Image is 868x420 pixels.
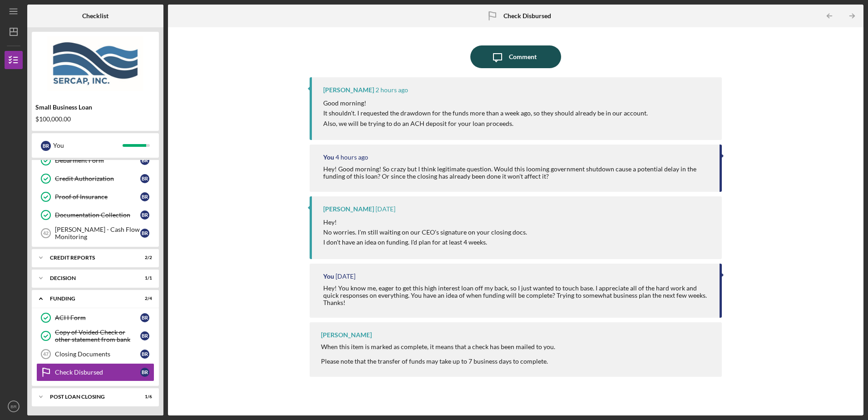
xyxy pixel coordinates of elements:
div: Check Disbursed [55,369,140,376]
p: It shouldn't. I requested the drawdown for the funds more than a week ago, so they should already... [323,108,648,118]
p: I don't have an idea on funding. I'd plan for at least 4 weeks. [323,237,527,247]
div: B R [140,156,149,165]
div: You [323,154,334,161]
div: B R [140,313,149,322]
div: credit reports [50,255,129,260]
div: B R [140,331,149,340]
div: ACH Form [55,314,140,321]
button: BR [5,397,23,415]
a: Debarment FormBR [36,151,154,170]
div: Credit Authorization [55,175,140,182]
time: 2025-09-29 14:53 [375,86,408,94]
div: B R [140,350,149,359]
div: 2 / 2 [136,255,152,260]
div: B R [140,229,149,238]
div: Documentation Collection [55,211,140,219]
div: Closing Documents [55,350,140,358]
p: No worries. I'm still waiting on our CEO's signature on your closing docs. [323,227,527,237]
p: Hey! [323,217,527,227]
time: 2025-09-22 15:22 [335,273,355,280]
div: Hey! You know me, eager to get this high interest loan off my back, so I just wanted to touch bas... [323,285,710,306]
div: 2 / 4 [136,296,152,301]
time: 2025-09-29 12:34 [335,154,368,161]
img: Product logo [32,36,159,91]
div: Proof of Insurance [55,193,140,200]
div: $100,000.00 [35,115,155,123]
div: [PERSON_NAME] [323,205,374,213]
div: 1 / 6 [136,394,152,400]
tspan: 47 [43,351,49,357]
div: POST LOAN CLOSING [50,394,129,400]
div: [PERSON_NAME] [321,331,372,339]
a: ACH FormBR [36,309,154,327]
div: You [323,273,334,280]
div: Debarment Form [55,157,140,164]
div: [PERSON_NAME] [323,86,374,94]
button: Comment [470,45,561,68]
b: Checklist [82,12,108,20]
div: Small Business Loan [35,104,155,111]
div: Comment [509,45,537,68]
p: Good morning! [323,98,648,108]
a: Documentation CollectionBR [36,206,154,224]
tspan: 42 [43,230,49,236]
div: 1 / 1 [136,275,152,281]
text: BR [10,404,16,409]
div: [PERSON_NAME] - Cash Flow Monitoring [55,226,140,240]
div: You [53,138,123,153]
a: Credit AuthorizationBR [36,170,154,188]
div: Hey! Good morning! So crazy but I think legitimate question. Would this looming government shutdo... [323,165,710,180]
div: B R [140,368,149,377]
a: 42[PERSON_NAME] - Cash Flow MonitoringBR [36,224,154,242]
div: Decision [50,275,129,281]
div: Copy of Voided Check or other statement from bank [55,329,140,343]
b: Check Disbursed [503,12,551,20]
div: B R [41,141,51,151]
div: Funding [50,296,129,301]
div: B R [140,210,149,220]
div: B R [140,192,149,201]
a: 47Closing DocumentsBR [36,345,154,363]
time: 2025-09-22 18:06 [375,205,395,213]
a: Check DisbursedBR [36,363,154,381]
p: Also, we will be trying to do an ACH deposit for your loan proceeds. [323,119,648,129]
a: Copy of Voided Check or other statement from bankBR [36,327,154,345]
div: B R [140,174,149,183]
a: Proof of InsuranceBR [36,188,154,206]
div: When this item is marked as complete, it means that a check has been mailed to you. Please note t... [321,343,555,365]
